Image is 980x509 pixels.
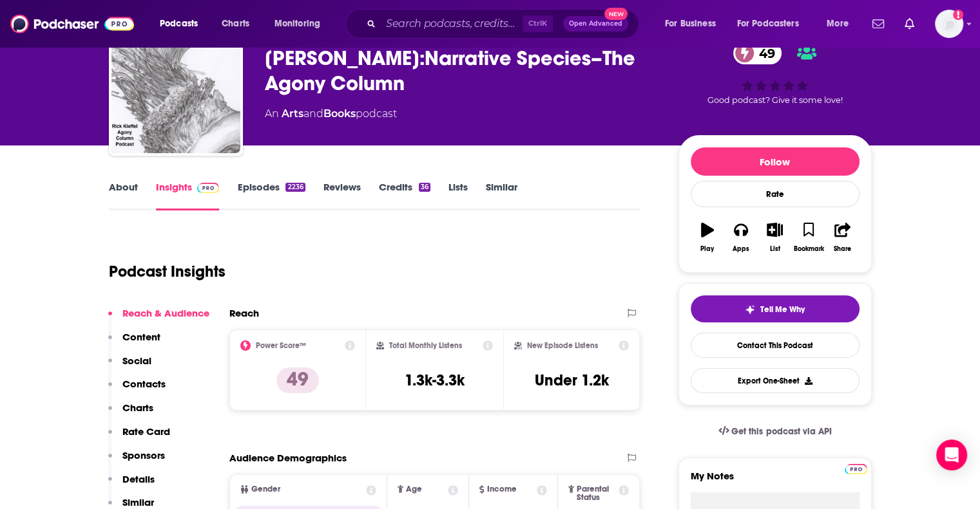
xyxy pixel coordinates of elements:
[151,14,215,34] button: open menu
[276,367,319,393] p: 49
[419,183,430,192] div: 36
[108,355,151,378] button: Social
[746,42,782,64] span: 49
[108,425,170,449] button: Rate Card
[535,371,609,390] h3: Under 1.2k
[156,181,220,210] a: InsightsPodchaser Pro
[577,485,617,502] span: Parental Status
[265,14,337,34] button: open menu
[834,245,851,253] div: Share
[229,307,259,319] h2: Reach
[265,106,397,122] div: An podcast
[108,307,209,331] button: Reach & Audience
[691,295,860,322] button: tell me why sparkleTell Me Why
[770,245,780,253] div: List
[936,440,967,470] div: Open Intercom Messenger
[737,15,799,33] span: For Podcasters
[448,181,468,210] a: Lists
[405,371,465,390] h3: 1.3k-3.3k
[953,10,963,20] svg: Add a profile image
[760,304,805,315] span: Tell Me Why
[122,378,166,390] p: Contacts
[691,333,860,358] a: Contact This Podcast
[793,245,823,253] div: Bookmark
[213,14,257,34] a: Charts
[678,33,872,113] div: 49Good podcast? Give it some love!
[122,355,151,367] p: Social
[323,107,356,120] a: Books
[160,15,198,33] span: Podcasts
[691,147,860,176] button: Follow
[569,21,622,27] span: Open Advanced
[122,473,155,485] p: Details
[691,214,724,261] button: Play
[381,14,523,34] input: Search podcasts, credits, & more...
[486,181,517,210] a: Similar
[122,402,153,414] p: Charts
[122,496,154,508] p: Similar
[111,24,240,153] img: Rick Kleffel:Narrative Species–The Agony Column
[406,485,422,494] span: Age
[827,15,849,33] span: More
[604,8,628,20] span: New
[899,13,919,35] a: Show notifications dropdown
[122,449,165,461] p: Sponsors
[867,13,889,35] a: Show notifications dropdown
[256,341,306,350] h2: Power Score™
[108,449,165,473] button: Sponsors
[724,214,758,261] button: Apps
[733,245,749,253] div: Apps
[563,16,628,32] button: Open AdvancedNew
[707,95,843,105] span: Good podcast? Give it some love!
[527,341,598,350] h2: New Episode Listens
[935,10,963,38] img: User Profile
[303,107,323,120] span: and
[222,15,249,33] span: Charts
[108,331,160,355] button: Content
[122,425,170,438] p: Rate Card
[108,402,153,425] button: Charts
[758,214,791,261] button: List
[109,181,138,210] a: About
[379,181,430,210] a: Credits36
[656,14,732,34] button: open menu
[523,15,553,32] span: Ctrl K
[285,183,305,192] div: 2236
[122,307,209,319] p: Reach & Audience
[229,452,347,464] h2: Audience Demographics
[792,214,825,261] button: Bookmark
[708,416,842,447] a: Get this podcast via API
[845,464,867,474] img: Podchaser Pro
[731,426,831,437] span: Get this podcast via API
[825,214,859,261] button: Share
[109,262,226,281] h1: Podcast Insights
[487,485,517,494] span: Income
[122,331,160,343] p: Content
[274,15,320,33] span: Monitoring
[358,9,651,39] div: Search podcasts, credits, & more...
[818,14,865,34] button: open menu
[108,473,155,497] button: Details
[108,378,166,402] button: Contacts
[251,485,280,494] span: Gender
[745,304,755,315] img: tell me why sparkle
[389,341,462,350] h2: Total Monthly Listens
[691,368,860,393] button: Export One-Sheet
[665,15,716,33] span: For Business
[237,181,305,210] a: Episodes2236
[197,183,220,193] img: Podchaser Pro
[691,470,860,492] label: My Notes
[691,181,860,207] div: Rate
[935,10,963,38] span: Logged in as mfurr
[700,245,714,253] div: Play
[845,462,867,474] a: Pro website
[935,10,963,38] button: Show profile menu
[282,107,303,120] a: Arts
[323,181,361,210] a: Reviews
[733,42,782,64] a: 49
[729,14,818,34] button: open menu
[10,12,134,36] img: Podchaser - Follow, Share and Rate Podcasts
